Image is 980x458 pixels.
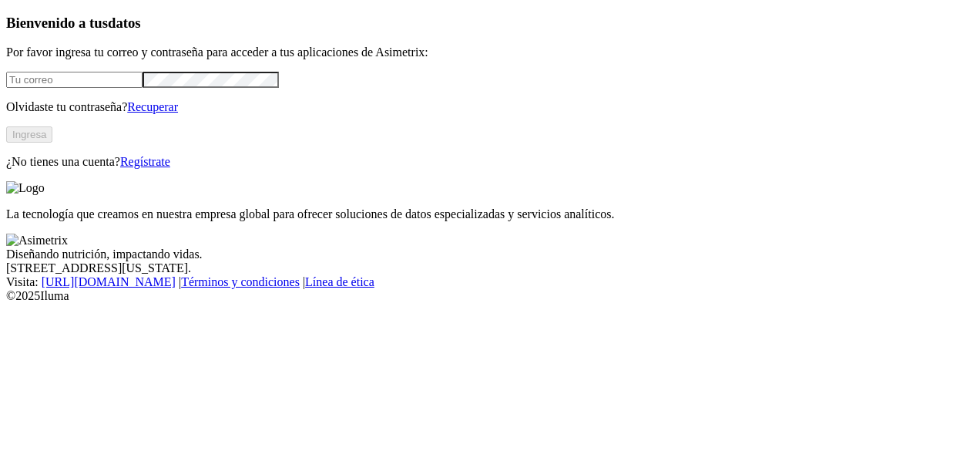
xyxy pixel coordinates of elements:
a: Recuperar [127,100,178,113]
div: Diseñando nutrición, impactando vidas. [6,248,974,261]
button: Ingresa [6,126,52,143]
div: © 2025 Iluma [6,289,974,303]
div: [STREET_ADDRESS][US_STATE]. [6,261,974,275]
img: Asimetrix [6,234,68,248]
a: Términos y condiciones [181,275,300,288]
span: datos [108,15,141,31]
p: Olvidaste tu contraseña? [6,100,974,114]
a: [URL][DOMAIN_NAME] [42,275,176,288]
a: Línea de ética [305,275,374,288]
h3: Bienvenido a tus [6,15,974,32]
div: Visita : | | [6,275,974,289]
input: Tu correo [6,72,143,88]
p: ¿No tienes una cuenta? [6,155,974,169]
p: La tecnología que creamos en nuestra empresa global para ofrecer soluciones de datos especializad... [6,207,974,221]
p: Por favor ingresa tu correo y contraseña para acceder a tus aplicaciones de Asimetrix: [6,45,974,59]
a: Regístrate [120,155,170,168]
img: Logo [6,181,45,195]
